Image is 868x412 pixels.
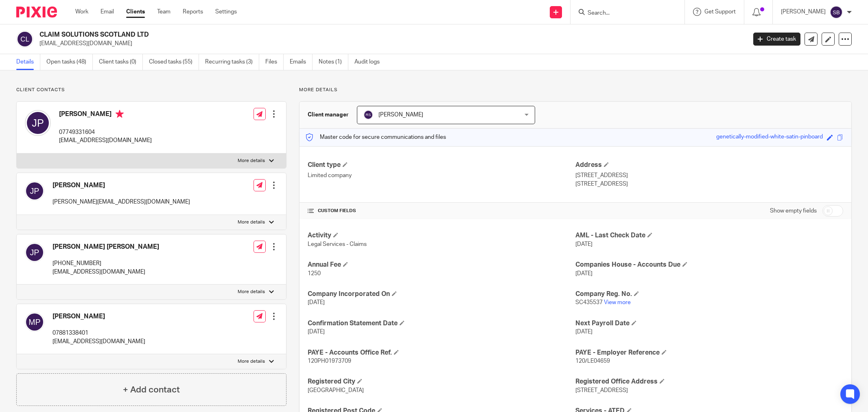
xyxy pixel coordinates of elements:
a: Closed tasks (55) [149,54,199,70]
a: Work [75,8,88,16]
h4: Registered Office Address [575,377,843,386]
a: Audit logs [354,54,386,70]
h3: Client manager [308,111,349,119]
span: 120PH01973709 [308,358,351,364]
a: Team [157,8,171,16]
h4: Companies House - Accounts Due [575,261,843,269]
p: Client contacts [16,87,286,93]
h4: [PERSON_NAME] [59,110,152,120]
span: [GEOGRAPHIC_DATA] [308,388,364,393]
p: More details [238,358,265,365]
span: [PERSON_NAME] [378,112,423,118]
a: Settings [215,8,237,16]
h4: Confirmation Statement Date [308,319,575,328]
img: svg%3E [25,243,44,262]
h4: Annual Fee [308,261,575,269]
h4: Activity [308,231,575,240]
h4: Company Incorporated On [308,290,575,298]
img: svg%3E [25,312,44,332]
a: Details [16,54,40,70]
span: 1250 [308,271,321,276]
p: [EMAIL_ADDRESS][DOMAIN_NAME] [59,136,152,145]
p: Master code for secure communications and files [306,133,446,141]
a: Recurring tasks (3) [205,54,259,70]
span: [DATE] [308,300,325,305]
p: More details [238,289,265,295]
label: Show empty fields [770,207,817,215]
p: [PERSON_NAME][EMAIL_ADDRESS][DOMAIN_NAME] [52,198,190,206]
a: Email [101,8,114,16]
a: Client tasks (0) [99,54,143,70]
img: svg%3E [25,110,51,136]
a: Open tasks (48) [46,54,93,70]
p: More details [238,158,265,164]
a: Emails [290,54,313,70]
h4: [PERSON_NAME] [52,181,190,190]
a: Files [265,54,284,70]
h2: CLAIM SOLUTIONS SCOTLAND LTD [39,31,601,39]
h4: Next Payroll Date [575,319,843,328]
span: SC435537 [575,300,603,305]
h4: [PERSON_NAME] [PERSON_NAME] [52,243,159,251]
h4: CUSTOM FIELDS [308,208,575,214]
p: More details [238,219,265,226]
p: [EMAIL_ADDRESS][DOMAIN_NAME] [52,268,159,276]
span: [STREET_ADDRESS] [575,388,628,393]
i: Primary [116,110,124,118]
img: svg%3E [363,110,373,120]
p: [STREET_ADDRESS] [575,180,843,188]
img: svg%3E [830,6,843,19]
h4: Registered City [308,377,575,386]
p: [EMAIL_ADDRESS][DOMAIN_NAME] [52,337,145,346]
span: 120/LE04659 [575,358,610,364]
p: [PHONE_NUMBER] [52,259,159,267]
p: [PERSON_NAME] [781,8,826,16]
p: 07881338401 [52,329,145,337]
a: Create task [753,33,800,46]
h4: + Add contact [123,384,180,396]
a: Clients [126,8,145,16]
span: [DATE] [575,271,593,276]
span: Get Support [704,9,736,15]
p: More details [299,87,852,93]
span: Legal Services - Claims [308,241,367,247]
img: Pixie [16,7,57,18]
p: [STREET_ADDRESS] [575,171,843,180]
h4: AML - Last Check Date [575,231,843,240]
a: Reports [183,8,203,16]
a: View more [604,300,631,305]
h4: Client type [308,161,575,169]
h4: Address [575,161,843,169]
h4: [PERSON_NAME] [52,312,145,321]
span: [DATE] [575,241,593,247]
p: [EMAIL_ADDRESS][DOMAIN_NAME] [39,39,741,48]
h4: Company Reg. No. [575,290,843,298]
h4: PAYE - Accounts Office Ref. [308,348,575,357]
img: svg%3E [16,31,33,48]
input: Search [587,10,660,17]
div: genetically-modified-white-satin-pinboard [716,133,823,142]
h4: PAYE - Employer Reference [575,348,843,357]
p: Limited company [308,171,575,180]
p: 07749331604 [59,128,152,136]
img: svg%3E [25,181,44,201]
span: [DATE] [308,329,325,335]
a: Notes (1) [319,54,348,70]
span: [DATE] [575,329,593,335]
